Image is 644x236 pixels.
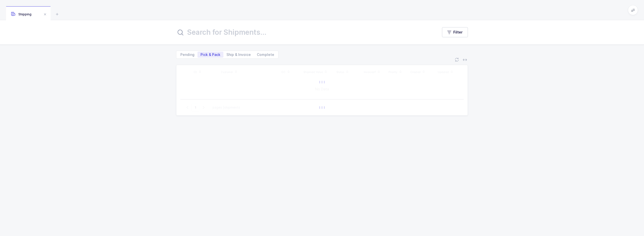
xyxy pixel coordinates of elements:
[442,27,468,37] button: Filter
[11,12,31,16] span: Shipping
[453,30,463,35] span: Filter
[226,53,251,56] span: Ship & Invoice
[257,53,274,56] span: Complete
[180,53,194,56] span: Pending
[176,26,432,38] input: Search for Shipments...
[200,53,220,56] span: Pick & Pack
